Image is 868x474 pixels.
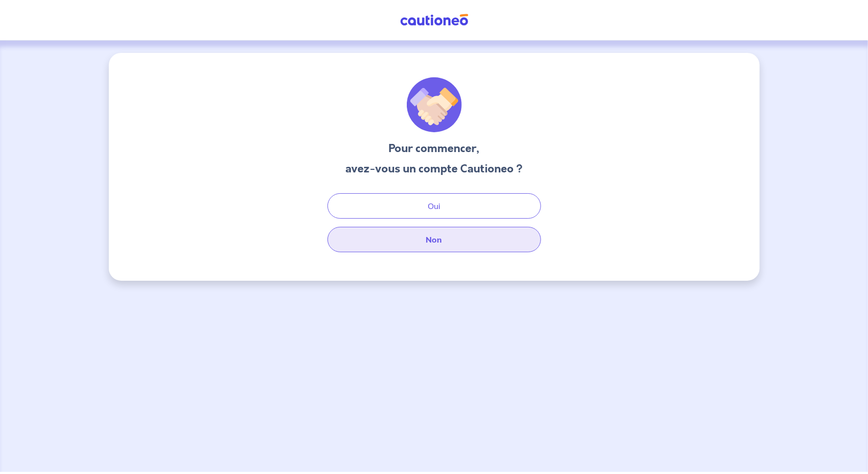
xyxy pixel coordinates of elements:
h3: Pour commencer, [345,140,523,157]
img: Cautioneo [396,14,472,26]
h3: avez-vous un compte Cautioneo ? [345,161,523,177]
button: Oui [327,193,541,219]
img: illu_welcome.svg [407,77,462,132]
button: Non [327,227,541,252]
